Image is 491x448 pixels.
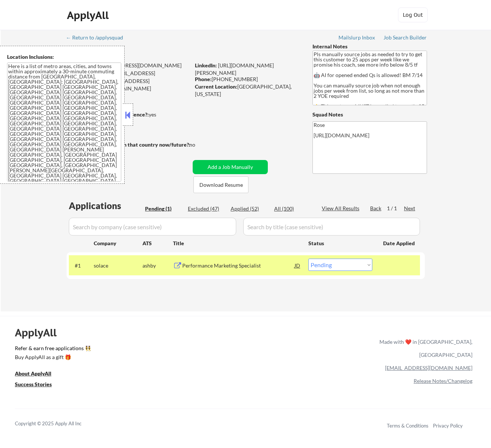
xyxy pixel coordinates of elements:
div: Internal Notes [312,43,427,50]
div: ← Return to /applysquad [66,35,130,40]
div: 1 / 1 [387,205,404,212]
div: #1 [75,262,88,269]
strong: LinkedIn: [195,62,217,68]
a: Refer & earn free applications 👯‍♀️ [15,346,224,353]
div: ATS [142,240,173,247]
u: Success Stories [15,381,52,387]
div: Status [308,236,372,250]
div: Back [370,205,382,212]
div: Location Inclusions: [7,53,122,61]
button: Download Resume [193,176,248,193]
div: Made with ❤️ in [GEOGRAPHIC_DATA], [GEOGRAPHIC_DATA] [376,335,472,361]
div: Copyright © 2025 Apply All Inc [15,420,100,428]
input: Search by title (case sensitive) [243,218,420,236]
div: Job Search Builder [384,35,427,40]
a: Mailslurp Inbox [338,35,376,42]
div: View All Results [322,205,362,212]
div: solace [94,262,142,269]
div: Excluded (47) [188,205,225,212]
a: About ApplyAll [15,370,62,379]
a: [URL][DOMAIN_NAME][PERSON_NAME] [195,62,274,76]
div: ApplyAll [67,9,111,22]
a: Terms & Conditions [387,423,429,429]
div: [PHONE_NUMBER] [195,76,300,83]
div: ashby [142,262,173,269]
div: Buy ApplyAll as a gift 🎁 [15,355,89,360]
button: Log Out [398,7,428,22]
a: Job Search Builder [384,35,427,42]
div: All (100) [274,205,311,212]
strong: Current Location: [195,83,237,90]
div: Pending (1) [145,205,182,212]
a: [EMAIL_ADDRESS][DOMAIN_NAME] [385,365,472,371]
div: ApplyAll [15,326,65,339]
div: Mailslurp Inbox [338,35,376,40]
a: Buy ApplyAll as a gift 🎁 [15,353,89,363]
a: ← Return to /applysquad [66,35,130,42]
div: [PERSON_NAME] [67,48,219,58]
u: About ApplyAll [15,370,51,377]
div: Applied (52) [231,205,268,212]
strong: Phone: [195,76,212,82]
a: Release Notes/Changelog [414,378,472,384]
div: Company [94,240,142,247]
div: Next [404,205,416,212]
div: Date Applied [383,240,416,247]
input: Search by company (case sensitive) [69,218,236,236]
div: no [189,141,211,148]
div: Performance Marketing Specialist [182,262,295,269]
a: Privacy Policy [433,423,463,429]
a: Success Stories [15,381,62,390]
button: Add a Job Manually [193,160,268,174]
div: [GEOGRAPHIC_DATA], [US_STATE] [195,83,300,97]
div: JD [294,259,301,272]
div: Title [173,240,301,247]
div: Applications [69,201,142,210]
div: Squad Notes [312,111,427,118]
